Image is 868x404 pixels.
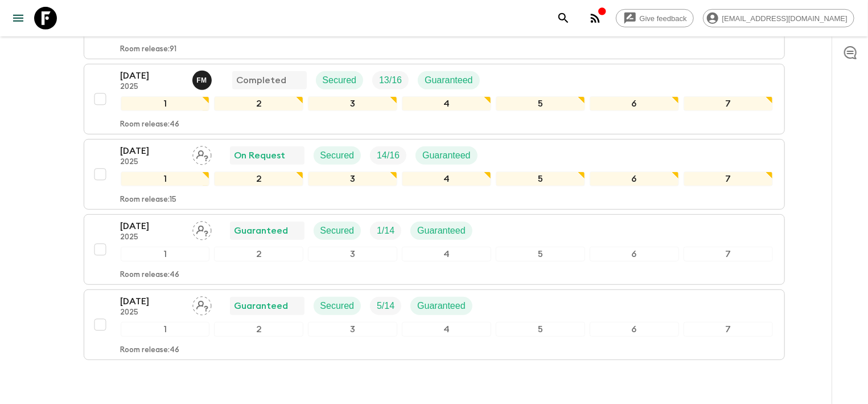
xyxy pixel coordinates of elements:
[214,96,303,111] div: 2
[121,346,180,355] p: Room release: 46
[684,247,773,262] div: 7
[121,144,183,158] p: [DATE]
[320,224,355,238] p: Secured
[314,146,361,165] div: Secured
[425,74,473,87] p: Guaranteed
[308,322,397,337] div: 3
[370,146,406,165] div: Trip Fill
[121,219,183,233] p: [DATE]
[308,247,397,262] div: 3
[417,299,466,313] p: Guaranteed
[214,172,303,186] div: 2
[192,225,212,234] span: Assign pack leader
[308,172,397,186] div: 3
[214,247,303,262] div: 2
[121,96,210,111] div: 1
[552,7,575,30] button: search adventures
[684,96,773,111] div: 7
[402,172,491,186] div: 4
[590,322,679,337] div: 6
[84,64,785,134] button: [DATE]2025Fanuel MainaCompletedSecuredTrip FillGuaranteed1234567Room release:46
[379,74,402,87] p: 13 / 16
[370,222,401,240] div: Trip Fill
[684,172,773,186] div: 7
[121,233,183,242] p: 2025
[316,71,364,89] div: Secured
[121,158,183,167] p: 2025
[121,45,177,54] p: Room release: 91
[84,289,785,360] button: [DATE]2025Assign pack leaderGuaranteedSecuredTrip FillGuaranteed1234567Room release:46
[377,299,394,313] p: 5 / 14
[192,300,212,309] span: Assign pack leader
[192,74,214,83] span: Fanuel Maina
[121,247,210,262] div: 1
[320,299,355,313] p: Secured
[323,74,357,87] p: Secured
[314,297,361,315] div: Secured
[121,172,210,186] div: 1
[422,149,471,162] p: Guaranteed
[192,149,212,158] span: Assign pack leader
[370,297,401,315] div: Trip Fill
[121,69,183,83] p: [DATE]
[372,71,409,89] div: Trip Fill
[377,224,394,238] p: 1 / 14
[235,299,289,313] p: Guaranteed
[121,120,180,129] p: Room release: 46
[121,322,210,337] div: 1
[84,139,785,210] button: [DATE]2025Assign pack leaderOn RequestSecuredTrip FillGuaranteed1234567Room release:15
[121,308,183,317] p: 2025
[235,149,286,162] p: On Request
[590,247,679,262] div: 6
[84,214,785,285] button: [DATE]2025Assign pack leaderGuaranteedSecuredTrip FillGuaranteed1234567Room release:46
[121,83,183,92] p: 2025
[496,247,585,262] div: 5
[402,247,491,262] div: 4
[235,224,289,238] p: Guaranteed
[237,74,287,87] p: Completed
[320,149,355,162] p: Secured
[703,9,854,27] div: [EMAIL_ADDRESS][DOMAIN_NAME]
[121,195,177,205] p: Room release: 15
[214,322,303,337] div: 2
[377,149,400,162] p: 14 / 16
[402,322,491,337] div: 4
[716,14,854,23] span: [EMAIL_ADDRESS][DOMAIN_NAME]
[314,222,361,240] div: Secured
[121,295,183,308] p: [DATE]
[7,7,30,30] button: menu
[402,96,491,111] div: 4
[121,271,180,280] p: Room release: 46
[684,322,773,337] div: 7
[590,172,679,186] div: 6
[633,14,693,23] span: Give feedback
[417,224,466,238] p: Guaranteed
[616,9,694,27] a: Give feedback
[496,172,585,186] div: 5
[590,96,679,111] div: 6
[496,322,585,337] div: 5
[496,96,585,111] div: 5
[308,96,397,111] div: 3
